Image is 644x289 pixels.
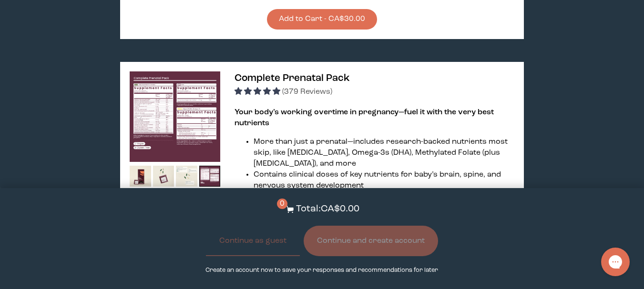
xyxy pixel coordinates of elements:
[205,266,438,275] p: Create an account now to save your responses and recommendations for later
[296,202,359,216] p: Total: CA$0.00
[235,73,350,83] span: Complete Prenatal Pack
[282,88,332,96] span: (379 Reviews)
[254,169,514,191] li: Contains clinical doses of key nutrients for baby’s brain, spine, and nervous system development
[176,166,197,187] img: thumbnail image
[277,199,287,209] span: 0
[267,9,377,30] button: Add to Cart - CA$30.00
[235,109,494,127] strong: Your body’s working overtime in pregnancy—fuel it with the very best nutrients
[235,88,282,96] span: 4.91 stars
[130,71,220,162] img: thumbnail image
[130,166,151,187] img: thumbnail image
[199,166,221,187] img: thumbnail image
[596,244,634,279] iframe: Gorgias live chat messenger
[304,226,438,256] button: Continue and create account
[206,226,300,256] button: Continue as guest
[153,166,174,187] img: thumbnail image
[254,137,514,169] li: More than just a prenatal—includes research-backed nutrients most skip, like [MEDICAL_DATA], Omeg...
